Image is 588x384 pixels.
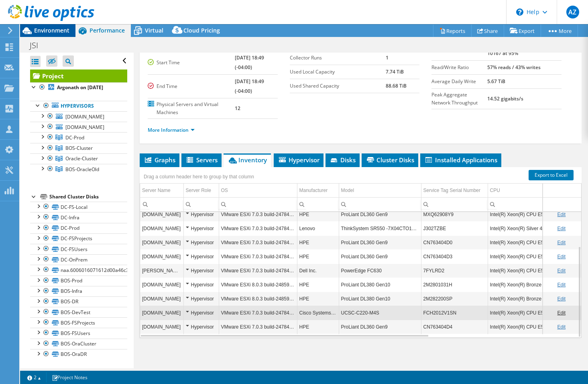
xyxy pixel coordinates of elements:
a: BOS-OracleOld [30,164,127,174]
span: Oracle-Cluster [65,155,98,162]
td: Server Name Column [140,184,183,198]
label: Peak Aggregate Network Throughput [431,91,487,107]
td: Column Manufacturer, Value Cisco Systems Inc [297,306,339,320]
label: Physical Servers and Virtual Machines [148,100,235,116]
b: 12 [235,105,240,112]
a: [DOMAIN_NAME] [30,122,127,132]
td: Column Server Name, Filter cell [140,197,183,211]
a: BOS-OraCluster [30,339,127,349]
td: Server Role Column [183,184,219,198]
td: Column Server Name, Value peacock.jsi.com [140,221,183,235]
a: More Information [148,127,195,133]
a: Export to Excel [529,170,574,180]
div: Hypervisor [186,252,217,261]
b: [DATE] 18:49 (-04:00) [235,54,264,71]
a: Edit [557,296,566,302]
a: Edit [557,240,566,245]
td: Column Server Name, Value ganymede.jsi.com [140,306,183,320]
a: 2 [22,372,47,382]
td: Column OS, Value VMware ESXi 7.0.3 build-24784741 [219,306,297,320]
div: Data grid [140,167,582,338]
a: BOS-Cluster [30,143,127,153]
a: BOS-Infra [30,286,127,296]
td: Column Service Tag Serial Number, Value CN763404D4 [421,320,488,334]
td: Column Model, Value ProLiant DL380 Gen10 [339,292,421,306]
a: Edit [557,282,566,288]
div: Hypervisor [186,294,217,304]
div: Hypervisor [186,210,217,219]
span: Disks [330,156,356,164]
b: [DATE] 18:49 (-04:00) [235,78,264,94]
div: Server Role [186,186,211,195]
span: Graphs [144,156,175,164]
a: BOS-FSUsers [30,328,127,338]
td: Column Server Role, Value Hypervisor [183,235,219,249]
div: OS [221,186,228,195]
b: 5.67 TiB [487,78,505,85]
label: Start Time [148,59,235,67]
div: Hypervisor [186,224,217,233]
td: Column Server Role, Value Hypervisor [183,278,219,292]
b: 1 [386,54,389,61]
div: Hypervisor [186,322,217,332]
td: Column Server Name, Value aerope.jsi.com [140,292,183,306]
span: Installed Applications [424,156,497,164]
svg: \n [516,8,523,16]
td: Column Server Role, Value Hypervisor [183,320,219,334]
td: Column Model, Value UCSC-C220-M4S [339,306,421,320]
td: Column OS, Filter cell [219,197,297,211]
a: Oracle-Cluster [30,153,127,164]
span: Performance [90,27,125,34]
a: Edit [557,254,566,259]
td: Column Service Tag Serial Number, Filter cell [421,197,488,211]
td: Column Service Tag Serial Number, Value CN763404D0 [421,235,488,249]
td: Column Server Role, Filter cell [183,197,219,211]
td: Column Manufacturer, Value HPE [297,292,339,306]
td: Column Model, Value ProLiant DL360 Gen9 [339,249,421,263]
span: BOS-OracleOld [65,166,99,173]
span: DC-Prod [65,134,84,141]
td: Column Manufacturer, Value Dell Inc. [297,263,339,278]
span: Environment [34,27,69,34]
td: Column Server Name, Value porthos.jsi.com [140,235,183,249]
td: Column Model, Value ProLiant DL360 Gen9 [339,207,421,221]
div: Model [341,186,354,195]
a: BOS-Prod [30,276,127,286]
label: Used Local Capacity [290,68,386,76]
td: Column Service Tag Serial Number, Value CN763404D3 [421,249,488,263]
a: Project Notes [46,372,93,382]
td: Column Server Name, Value gohan.jsi.com [140,207,183,221]
div: Hypervisor [186,308,217,318]
a: Edit [557,324,566,330]
td: Column Server Role, Value Hypervisor [183,221,219,235]
label: Read/Write Ratio [431,63,487,71]
a: BOS-DR [30,296,127,307]
span: [DOMAIN_NAME] [65,124,104,131]
td: Column OS, Value VMware ESXi 8.0.3 build-24859861 [219,292,297,306]
td: Column OS, Value VMware ESXi 7.0.3 build-24784741 [219,320,297,334]
td: Column OS, Value VMware ESXi 8.0.3 build-24859861 [219,278,297,292]
td: Column Service Tag Serial Number, Value J302TZBE [421,221,488,235]
a: More [541,25,578,37]
td: Column Service Tag Serial Number, Value 7FYLRD2 [421,263,488,278]
a: Reports [433,25,472,37]
td: Column Manufacturer, Filter cell [297,197,339,211]
td: Column Server Role, Value Hypervisor [183,263,219,278]
td: Column Model, Value ProLiant DL380 Gen10 [339,278,421,292]
td: Column OS, Value VMware ESXi 7.0.3 build-24784741 [219,235,297,249]
div: Hypervisor [186,238,217,247]
a: Edit [557,310,566,316]
b: Argonath on [DATE] [57,84,103,91]
td: Model Column [339,184,421,198]
td: Column OS, Value VMware ESXi 7.0.3 build-24784741 [219,249,297,263]
div: CPU [490,186,500,195]
div: Hypervisor [186,266,217,276]
div: Manufacturer [299,186,328,195]
td: Column Model, Filter cell [339,197,421,211]
td: Column Manufacturer, Value HPE [297,207,339,221]
td: Column Service Tag Serial Number, Value MXQ62908Y9 [421,207,488,221]
td: Column OS, Value VMware ESXi 7.0.3 build-24784741 [219,263,297,278]
a: [DOMAIN_NAME] [30,111,127,122]
td: Column Server Name, Value aramis.jsi.com [140,320,183,334]
span: Inventory [228,156,267,164]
